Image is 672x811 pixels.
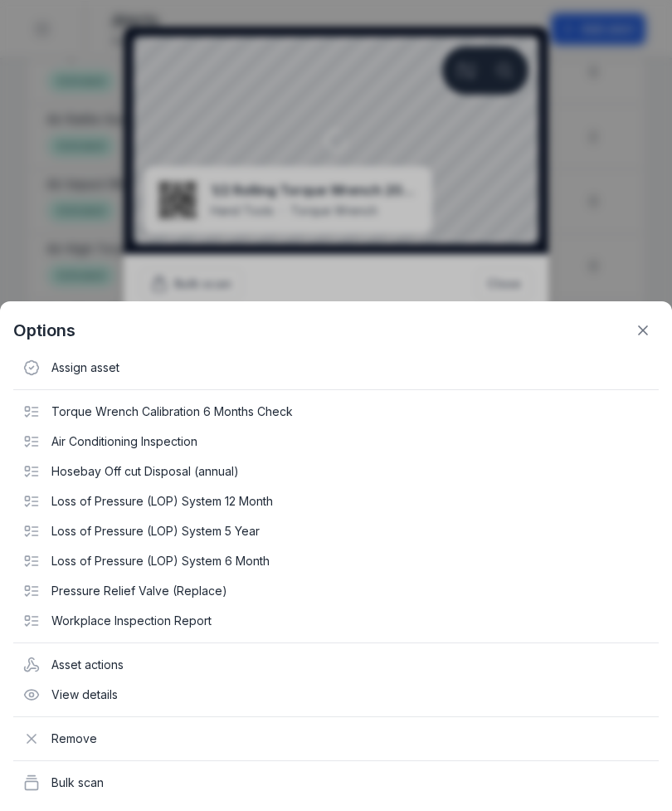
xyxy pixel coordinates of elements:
[13,427,659,457] div: Air Conditioning Inspection
[13,486,659,516] div: Loss of Pressure (LOP) System 12 Month
[13,606,659,636] div: Workplace Inspection Report
[13,353,659,383] div: Assign asset
[13,576,659,606] div: Pressure Relief Valve (Replace)
[13,546,659,576] div: Loss of Pressure (LOP) System 6 Month
[13,724,659,754] div: Remove
[13,516,659,546] div: Loss of Pressure (LOP) System 5 Year
[13,768,659,798] div: Bulk scan
[13,650,659,680] div: Asset actions
[13,397,659,427] div: Torque Wrench Calibration 6 Months Check
[13,319,75,342] strong: Options
[13,680,659,710] div: View details
[13,457,659,486] div: Hosebay Off cut Disposal (annual)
